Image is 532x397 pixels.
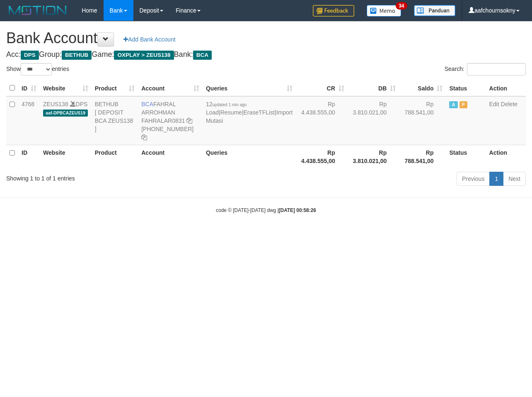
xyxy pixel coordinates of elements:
[279,207,316,213] strong: [DATE] 00:58:26
[138,145,203,168] th: Account
[414,5,455,16] img: panduan.png
[203,145,296,168] th: Queries
[348,80,399,96] th: DB: activate to sort column ascending
[18,96,40,145] td: 4768
[6,63,69,76] label: Show entries
[446,145,486,168] th: Status
[296,145,347,168] th: Rp 4.438.555,00
[40,80,92,96] th: Website: activate to sort column ascending
[503,172,526,186] a: Next
[457,172,490,186] a: Previous
[489,172,503,186] a: 1
[92,96,138,145] td: BETHUB [ DEPOSIT BCA ZEUS138 ]
[399,96,446,145] td: Rp 788.541,00
[40,96,92,145] td: DPS
[6,30,526,46] h1: Bank Account
[213,102,247,107] span: updated 1 min ago
[43,101,68,107] a: ZEUS138
[62,51,92,60] span: BETHUB
[6,51,526,59] h4: Acc: Group: Game: Bank:
[445,63,526,76] label: Search:
[92,145,138,168] th: Product
[459,101,468,108] span: Paused
[203,80,296,96] th: Queries: activate to sort column ascending
[348,96,399,145] td: Rp 3.810.021,00
[467,63,526,76] input: Search:
[501,101,517,107] a: Delete
[21,63,52,76] select: Showentries
[244,109,275,116] a: EraseTFList
[40,145,92,168] th: Website
[6,171,215,183] div: Showing 1 to 1 of 1 entries
[486,80,526,96] th: Action
[216,207,316,213] small: code © [DATE]-[DATE] dwg |
[18,145,40,168] th: ID
[399,80,446,96] th: Saldo: activate to sort column ascending
[486,145,526,168] th: Action
[206,101,293,124] span: | | |
[296,96,347,145] td: Rp 4.438.555,00
[43,110,88,117] span: aaf-DPBCAZEUS19
[348,145,399,168] th: Rp 3.810.021,00
[193,51,212,60] span: BCA
[141,101,153,107] span: BCA
[114,51,174,60] span: OXPLAY > ZEUS138
[206,101,247,107] span: 12
[138,80,203,96] th: Account: activate to sort column ascending
[399,145,446,168] th: Rp 788.541,00
[449,101,457,108] span: Active
[18,80,40,96] th: ID: activate to sort column ascending
[396,2,407,10] span: 34
[313,5,354,17] img: Feedback.jpg
[118,32,181,46] a: Add Bank Account
[186,117,192,124] a: Copy FAHRALAR0831 to clipboard
[92,80,138,96] th: Product: activate to sort column ascending
[6,4,69,17] img: MOTION_logo.png
[21,51,39,60] span: DPS
[220,109,242,116] a: Resume
[206,109,293,124] a: Import Mutasi
[206,109,219,116] a: Load
[138,96,203,145] td: FAHRAL ARROHMAN [PHONE_NUMBER]
[489,101,499,107] a: Edit
[141,117,185,124] a: FAHRALAR0831
[141,134,147,141] a: Copy 5665095158 to clipboard
[367,5,401,17] img: Button%20Memo.svg
[446,80,486,96] th: Status
[296,80,347,96] th: CR: activate to sort column ascending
